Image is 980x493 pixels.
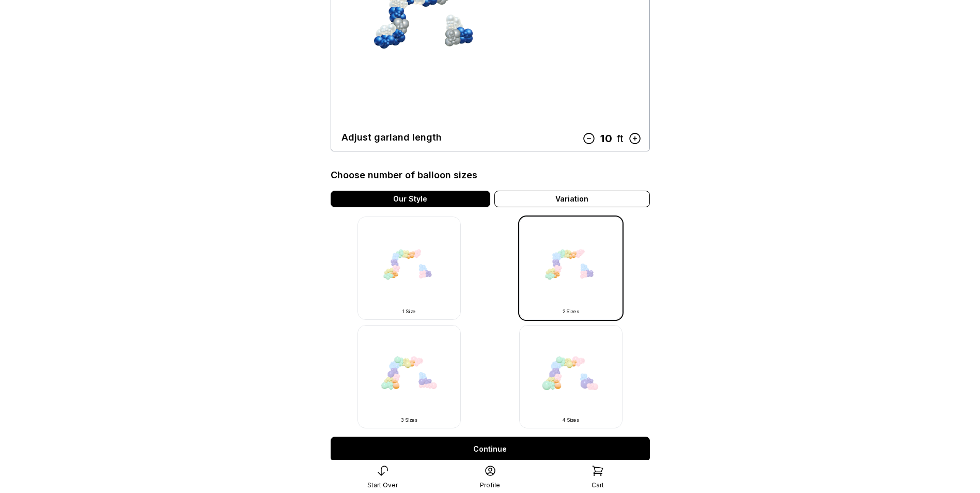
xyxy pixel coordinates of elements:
img: - [519,325,623,428]
div: Adjust garland length [341,130,442,145]
img: - [357,325,461,428]
div: Variation [494,191,650,207]
img: - [357,217,461,320]
img: - [519,217,623,320]
div: Start Over [367,481,398,489]
div: 3 Sizes [370,417,448,423]
div: Profile [480,481,500,489]
div: ft [616,131,623,147]
div: 10 [596,131,617,147]
div: 1 Size [370,309,448,315]
div: Cart [592,481,604,489]
div: 2 Sizes [532,309,610,315]
div: Our Style [331,191,490,207]
div: 4 Sizes [532,417,610,423]
div: Choose number of balloon sizes [331,168,477,182]
a: Continue [331,437,650,461]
